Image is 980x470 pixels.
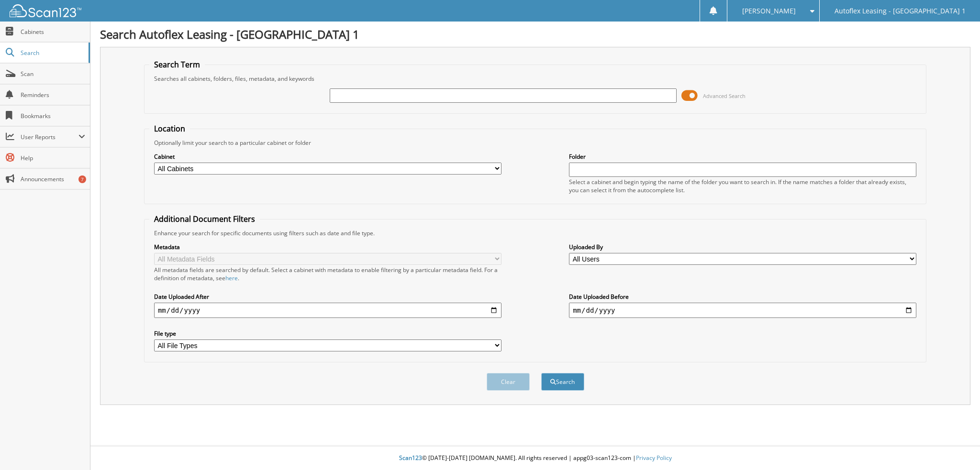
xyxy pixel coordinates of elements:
span: Cabinets [21,28,85,36]
span: Advanced Search [703,92,746,99]
label: Metadata [154,243,501,251]
label: Date Uploaded After [154,293,501,301]
span: Search [21,49,84,57]
label: Cabinet [154,153,501,161]
legend: Search Term [149,59,205,70]
a: here [225,274,238,282]
div: All metadata fields are searched by default. Select a cabinet with metadata to enable filtering b... [154,266,501,282]
input: end [569,303,916,318]
span: [PERSON_NAME] [742,8,796,14]
span: Help [21,154,85,162]
span: Announcements [21,175,85,183]
button: Search [541,373,584,391]
div: Searches all cabinets, folders, files, metadata, and keywords [149,75,921,83]
button: Clear [487,373,530,391]
label: Date Uploaded Before [569,293,916,301]
div: © [DATE]-[DATE] [DOMAIN_NAME]. All rights reserved | appg03-scan123-com | [90,447,980,470]
img: scan123-logo-white.svg [10,4,81,17]
span: Reminders [21,91,85,99]
div: Optionally limit your search to a particular cabinet or folder [149,139,921,147]
h1: Search Autoflex Leasing - [GEOGRAPHIC_DATA] 1 [100,26,970,42]
label: Folder [569,153,916,161]
label: Uploaded By [569,243,916,251]
span: Scan [21,70,85,78]
label: File type [154,329,501,338]
legend: Additional Document Filters [149,214,260,224]
div: Enhance your search for specific documents using filters such as date and file type. [149,229,921,237]
span: User Reports [21,133,78,141]
input: start [154,303,501,318]
span: Autoflex Leasing - [GEOGRAPHIC_DATA] 1 [835,8,966,14]
a: Privacy Policy [636,454,672,462]
span: Scan123 [399,454,422,462]
div: Select a cabinet and begin typing the name of the folder you want to search in. If the name match... [569,178,916,194]
span: Bookmarks [21,112,85,120]
div: 7 [78,175,86,183]
legend: Location [149,123,190,134]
